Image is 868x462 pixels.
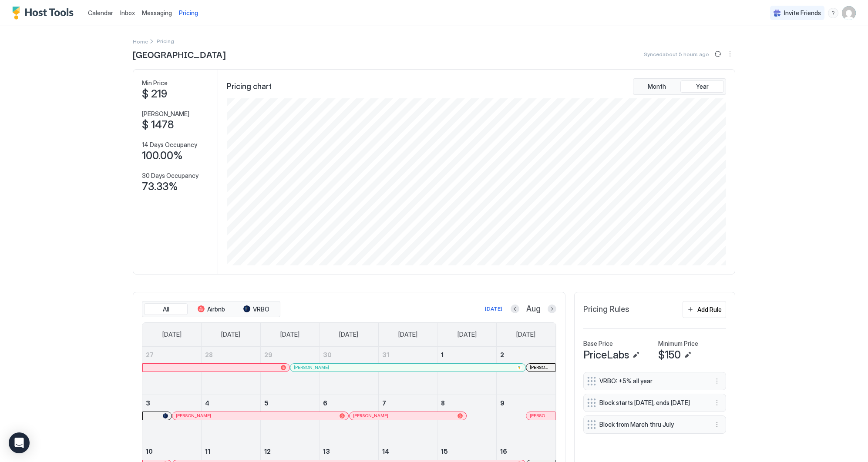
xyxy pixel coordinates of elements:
a: July 27, 2025 [142,347,201,363]
span: 30 [323,351,332,358]
span: 5 [264,399,269,407]
button: Sync prices [713,49,723,59]
a: Inbox [120,8,135,17]
a: July 31, 2025 [379,347,437,363]
span: Block starts [DATE], ends [DATE] [599,399,703,407]
a: August 1, 2025 [437,347,496,363]
span: 3 [146,399,150,407]
div: [PERSON_NAME] [176,413,345,418]
span: VRBO [253,305,269,313]
span: [PERSON_NAME] [353,413,388,418]
span: Breadcrumb [157,38,174,44]
a: August 10, 2025 [142,443,201,459]
div: menu [712,376,722,386]
span: Base Price [583,340,613,348]
span: 1 [441,351,444,358]
span: Home [133,38,148,45]
td: July 29, 2025 [260,347,320,395]
div: User profile [842,6,856,20]
td: July 30, 2025 [320,347,379,395]
span: Messaging [142,9,172,17]
a: Calendar [88,8,113,17]
button: More options [712,398,722,408]
a: Messaging [142,8,172,17]
a: August 7, 2025 [379,395,437,411]
span: 73.33% [142,180,178,193]
span: Synced about 5 hours ago [644,51,709,57]
span: 14 Days Occupancy [142,141,197,149]
span: [DATE] [339,331,358,338]
td: August 6, 2025 [320,395,379,443]
a: August 2, 2025 [497,347,555,363]
a: August 4, 2025 [202,395,260,411]
button: Month [635,80,679,93]
span: 8 [441,399,445,407]
span: [PERSON_NAME] [530,413,552,418]
span: PriceLabs [583,348,629,362]
span: Year [696,83,709,90]
button: More options [712,419,722,430]
td: August 5, 2025 [260,395,320,443]
a: August 8, 2025 [437,395,496,411]
span: Minimum Price [658,340,698,348]
div: menu [712,419,722,430]
span: [DATE] [516,331,535,338]
span: 4 [205,399,209,407]
span: Aug [526,304,541,314]
span: [GEOGRAPHIC_DATA] [133,47,225,60]
a: Sunday [154,323,190,346]
span: 10 [146,448,153,455]
button: VRBO [235,303,278,315]
span: Pricing Rules [583,305,629,315]
span: [PERSON_NAME] [176,413,211,418]
span: [DATE] [162,331,182,338]
span: 12 [264,448,271,455]
button: [DATE] [484,304,504,314]
span: 6 [323,399,327,407]
div: tab-group [142,301,280,318]
span: 100.00% [142,149,183,162]
span: 15 [441,448,448,455]
a: August 11, 2025 [202,443,260,459]
span: Min Price [142,79,168,87]
span: [PERSON_NAME] [142,110,189,118]
button: More options [712,376,722,386]
span: $150 [658,348,681,362]
td: August 4, 2025 [202,395,261,443]
a: July 28, 2025 [202,347,260,363]
button: Edit [631,350,641,360]
span: $ 219 [142,87,167,100]
a: August 12, 2025 [261,443,320,459]
td: August 2, 2025 [496,347,555,395]
button: Edit [683,350,693,360]
span: 9 [500,399,505,407]
span: Airbnb [207,305,225,313]
span: Block from March thru July [599,421,703,429]
a: July 30, 2025 [320,347,378,363]
span: 27 [146,351,154,358]
span: [DATE] [398,331,417,338]
div: tab-group [633,78,726,95]
span: Pricing [179,9,198,17]
td: August 7, 2025 [378,395,437,443]
span: All [163,305,169,313]
span: 13 [323,448,330,455]
td: August 9, 2025 [496,395,555,443]
td: July 31, 2025 [378,347,437,395]
a: August 5, 2025 [261,395,320,411]
span: [DATE] [221,331,240,338]
td: July 28, 2025 [202,347,261,395]
span: 16 [500,448,507,455]
button: Airbnb [189,303,233,315]
span: Pricing chart [227,82,272,92]
td: August 8, 2025 [437,395,497,443]
div: menu [712,398,722,408]
span: 29 [264,351,273,358]
td: August 1, 2025 [437,347,497,395]
a: August 3, 2025 [142,395,201,411]
a: Friday [449,323,485,346]
span: 7 [382,399,386,407]
div: [PERSON_NAME] [353,413,463,418]
span: VRBO: +5% all year [599,377,703,385]
span: 30 Days Occupancy [142,172,198,180]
